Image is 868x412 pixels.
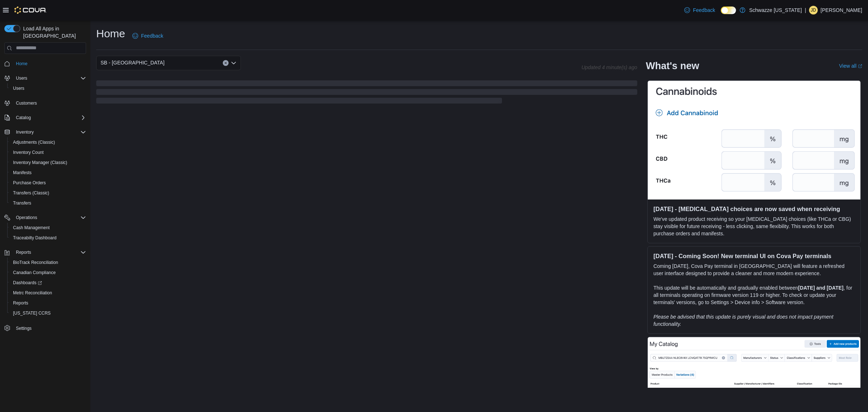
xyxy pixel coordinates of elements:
[798,285,843,291] strong: [DATE] and [DATE]
[16,115,31,121] span: Catalog
[10,138,58,147] a: Adjustments (Classic)
[16,75,27,81] span: Users
[10,84,86,93] span: Users
[13,190,49,196] span: Transfers (Classic)
[16,325,31,331] span: Settings
[10,138,86,147] span: Adjustments (Classic)
[654,314,833,327] em: Please be advised that this update is purely visual and does not impact payment functionality.
[13,180,46,186] span: Purchase Orders
[96,82,637,105] span: Loading
[96,26,125,41] h1: Home
[7,188,89,198] button: Transfers (Classic)
[13,235,56,241] span: Traceabilty Dashboard
[1,98,89,108] button: Customers
[693,7,715,14] span: Feedback
[681,3,718,17] a: Feedback
[13,213,86,222] span: Operations
[10,168,34,177] a: Manifests
[13,290,52,296] span: Metrc Reconciliation
[10,289,86,297] span: Metrc Reconciliation
[10,258,86,267] span: BioTrack Reconciliation
[1,73,89,83] button: Users
[10,158,70,167] a: Inventory Manager (Classic)
[1,113,89,123] button: Catalog
[7,168,89,178] button: Manifests
[16,249,31,255] span: Reports
[16,100,37,106] span: Customers
[13,225,50,231] span: Cash Management
[13,248,86,257] span: Reports
[16,215,37,220] span: Operations
[4,55,86,352] nav: Complex example
[14,7,47,14] img: Cova
[1,127,89,137] button: Inventory
[1,213,89,223] button: Operations
[654,205,855,213] h3: [DATE] - [MEDICAL_DATA] choices are now saved when receiving
[10,223,52,232] a: Cash Management
[7,288,89,298] button: Metrc Reconciliation
[13,200,31,206] span: Transfers
[654,284,855,306] p: This update will be automatically and gradually enabled between , for all terminals operating on ...
[811,6,816,14] span: JD
[7,83,89,93] button: Users
[7,257,89,268] button: BioTrack Reconciliation
[13,74,30,83] button: Users
[10,84,27,93] a: Users
[10,278,86,287] span: Dashboards
[13,128,37,136] button: Inventory
[231,60,237,66] button: Open list of options
[7,137,89,147] button: Adjustments (Classic)
[805,6,806,14] p: |
[10,309,54,318] a: [US_STATE] CCRS
[1,58,89,69] button: Home
[13,98,86,108] span: Customers
[101,58,165,67] span: SB - [GEOGRAPHIC_DATA]
[10,299,86,307] span: Reports
[10,199,34,207] a: Transfers
[7,157,89,168] button: Inventory Manager (Classic)
[10,178,49,187] a: Purchase Orders
[223,60,229,66] button: Clear input
[13,213,40,222] button: Operations
[10,268,59,277] a: Canadian Compliance
[809,6,818,14] div: Jonathan Dumont
[13,150,44,155] span: Inventory Count
[13,170,31,176] span: Manifests
[10,234,59,242] a: Traceabilty Dashboard
[7,298,89,308] button: Reports
[129,29,166,43] a: Feedback
[13,139,55,145] span: Adjustments (Classic)
[10,234,86,242] span: Traceabilty Dashboard
[654,252,855,260] h3: [DATE] - Coming Soon! New terminal UI on Cova Pay terminals
[13,59,86,68] span: Home
[13,99,40,108] a: Customers
[749,6,802,14] p: Schwazze [US_STATE]
[13,300,28,306] span: Reports
[13,85,24,91] span: Users
[16,61,27,67] span: Home
[654,215,855,237] p: We've updated product receiving so your [MEDICAL_DATA] choices (like THCa or CBG) stay visible fo...
[7,268,89,278] button: Canadian Compliance
[13,113,34,122] button: Catalog
[10,289,55,297] a: Metrc Reconciliation
[858,64,862,68] svg: External link
[7,308,89,318] button: [US_STATE] CCRS
[10,148,47,157] a: Inventory Count
[10,199,86,207] span: Transfers
[582,64,637,70] p: Updated 4 minute(s) ago
[10,189,52,197] a: Transfers (Classic)
[7,198,89,208] button: Transfers
[13,323,86,332] span: Settings
[13,59,30,68] a: Home
[13,280,42,286] span: Dashboards
[10,278,45,287] a: Dashboards
[13,248,34,257] button: Reports
[721,7,736,14] input: Dark Mode
[10,189,86,197] span: Transfers (Classic)
[10,223,86,232] span: Cash Management
[13,128,86,136] span: Inventory
[13,270,56,276] span: Canadian Compliance
[1,247,89,257] button: Reports
[13,324,34,333] a: Settings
